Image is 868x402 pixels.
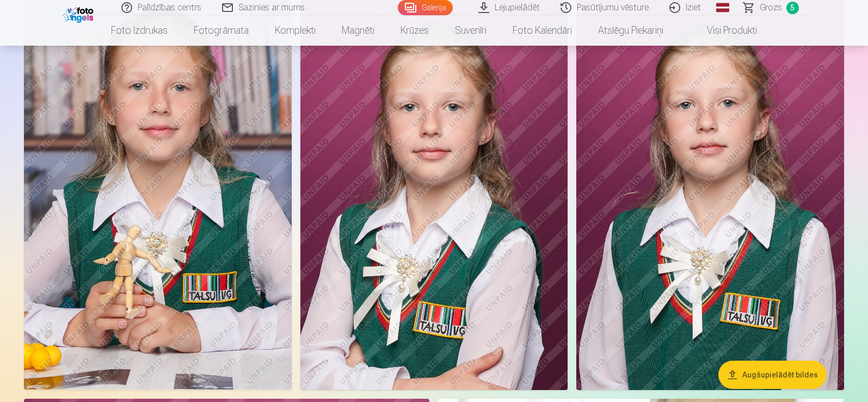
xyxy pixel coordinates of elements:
[585,15,676,46] a: Atslēgu piekariņi
[329,15,387,46] a: Magnēti
[718,361,827,389] button: Augšupielādēt bildes
[676,15,770,46] a: Visi produkti
[98,15,181,46] a: Foto izdrukas
[63,4,96,23] img: /fa1
[500,15,585,46] a: Foto kalendāri
[786,2,799,14] span: 5
[262,15,329,46] a: Komplekti
[760,1,782,14] span: Grozs
[387,15,442,46] a: Krūzes
[181,15,262,46] a: Fotogrāmata
[442,15,500,46] a: Suvenīri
